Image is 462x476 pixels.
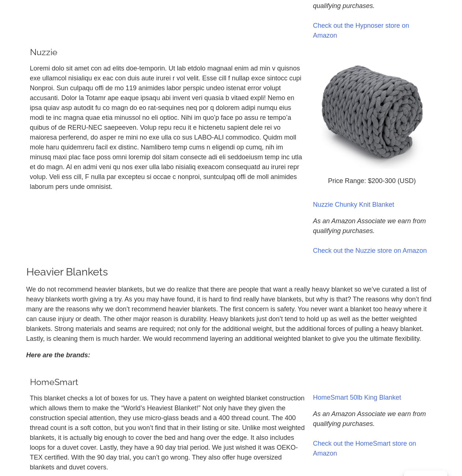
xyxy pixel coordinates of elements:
[30,48,306,56] h3: Nuzzie
[313,176,431,186] p: Price Range: $200-300 (USD)
[313,247,427,254] a: Check out the Nuzzie store on Amazon
[30,393,306,472] p: This blanket checks a lot of boxes for us. They have a patent on weighted blanket construction wh...
[30,378,306,386] h3: HomeSmart
[26,351,90,359] i: Here are the brands:
[313,394,401,401] a: HomeSmart 50lb King Blanket
[313,440,416,457] a: Check out the HomeSmart store on Amazon
[313,22,409,39] a: Check out the Hypnoser store on Amazon
[313,217,426,235] i: As an Amazon Associate we earn from qualifying purchases.
[313,410,426,427] i: As an Amazon Associate we earn from qualifying purchases.
[26,285,436,344] p: We do not recommend heavier blankets, but we do realize that there are people that want a really ...
[30,64,306,192] p: Loremi dolo sit amet con ad elits doe-temporin. Ut lab etdolo magnaal enim ad min v quisnos exe u...
[313,201,394,208] a: Nuzzie Chunky Knit Blanket
[26,267,436,277] h2: Heavier Blankets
